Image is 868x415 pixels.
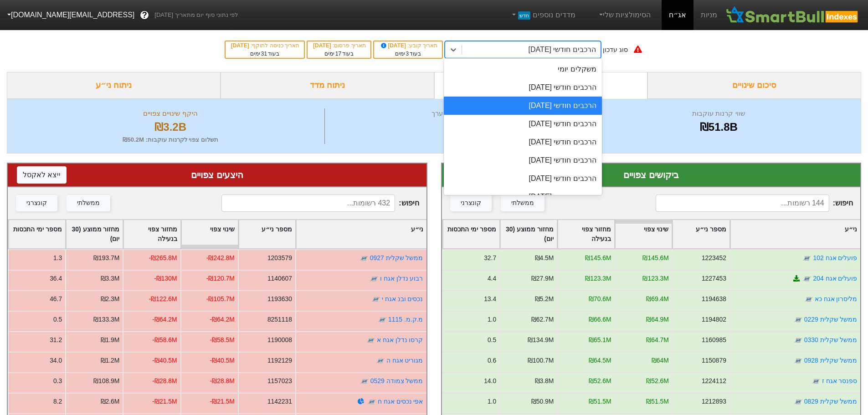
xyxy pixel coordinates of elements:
[19,108,322,119] div: היקף שינויים צפויים
[221,195,419,212] span: חיפוש :
[701,315,726,324] div: 1194802
[444,169,602,188] div: הרכבים חודשי [DATE]
[434,72,648,99] div: ביקושים והיצעים צפויים
[588,119,849,135] div: ₪51.8B
[461,198,481,208] div: קונצרני
[501,195,544,211] button: ממשלתי
[500,220,557,248] div: Toggle SortBy
[206,274,235,283] div: -₪120.7M
[239,220,295,248] div: Toggle SortBy
[701,294,726,304] div: 1194638
[360,377,369,386] img: tase link
[603,45,628,55] div: סוג עדכון
[701,274,726,283] div: 1227453
[149,294,177,304] div: -₪122.6M
[380,275,423,282] a: רבוע נדלן אגח ו
[444,78,602,97] div: הרכבים חודשי [DATE]
[804,295,813,304] img: tase link
[588,108,849,119] div: שווי קרנות עוקבות
[53,397,62,406] div: 8.2
[444,60,602,78] div: משקלים יומי
[802,274,812,283] img: tase link
[101,335,120,345] div: ₪1.9M
[588,294,611,304] div: ₪70.6M
[484,376,496,386] div: 14.0
[531,274,554,283] div: ₪27.9M
[585,253,611,263] div: ₪145.6M
[53,315,62,324] div: 0.5
[380,42,408,49] span: [DATE]
[804,316,857,323] a: ממשל שקלית 0229
[507,6,579,24] a: מדדים נוספיםחדש
[528,335,554,345] div: ₪134.9M
[7,72,221,99] div: ניתוח ני״ע
[588,315,611,324] div: ₪66.6M
[594,6,655,24] a: הסימולציות שלי
[152,315,177,324] div: -₪64.2M
[642,274,668,283] div: ₪123.3M
[646,397,669,406] div: ₪51.5M
[19,119,322,135] div: ₪3.2B
[484,253,496,263] div: 32.7
[673,220,729,248] div: Toggle SortBy
[267,315,292,324] div: 8251118
[152,376,177,386] div: -₪28.8M
[534,376,554,386] div: ₪3.8M
[93,253,119,263] div: ₪193.7M
[642,253,668,263] div: ₪145.6M
[221,72,434,99] div: ניתוח מדד
[487,397,496,406] div: 1.0
[379,50,437,58] div: בעוד ימים
[487,315,496,324] div: 1.0
[701,253,726,263] div: 1223452
[77,198,100,208] div: ממשלתי
[17,166,67,184] button: ייצא לאקסל
[267,335,292,345] div: 1190008
[802,254,812,263] img: tase link
[312,41,366,50] div: תאריך פרסום :
[646,335,669,345] div: ₪64.7M
[26,198,47,208] div: קונצרני
[813,254,857,261] a: פועלים אגח 102
[701,376,726,386] div: 1224112
[67,195,110,211] button: ממשלתי
[210,376,235,386] div: -₪28.8M
[206,294,235,304] div: -₪105.7M
[154,274,177,283] div: -₪130M
[518,11,530,20] span: חדש
[66,220,123,248] div: Toggle SortBy
[656,195,853,212] span: חיפוש :
[9,220,65,248] div: Toggle SortBy
[152,335,177,345] div: -₪58.6M
[367,397,376,406] img: tase link
[444,188,602,206] div: הרכבים חודשי [DATE]
[558,220,614,248] div: Toggle SortBy
[371,295,380,304] img: tase link
[388,316,423,323] a: מ.ק.מ. 1115
[487,356,496,365] div: 0.6
[793,336,802,345] img: tase link
[534,294,554,304] div: ₪5.2M
[230,50,299,58] div: בעוד ימים
[588,335,611,345] div: ₪65.1M
[615,220,672,248] div: Toggle SortBy
[811,377,820,386] img: tase link
[444,97,602,115] div: הרכבים חודשי [DATE]
[487,335,496,345] div: 0.5
[230,41,299,50] div: תאריך כניסה לתוקף :
[50,335,62,345] div: 31.2
[370,254,423,261] a: ממשל שקלית 0927
[366,336,375,345] img: tase link
[50,294,62,304] div: 46.7
[651,356,668,365] div: ₪64M
[804,357,857,364] a: ממשל שקלית 0928
[646,376,669,386] div: ₪52.6M
[261,51,267,57] span: 31
[376,356,385,365] img: tase link
[588,397,611,406] div: ₪51.5M
[588,356,611,365] div: ₪64.5M
[528,356,554,365] div: ₪100.7M
[16,195,57,211] button: קונצרני
[221,195,395,212] input: 432 רשומות...
[529,44,596,55] div: הרכבים חודשי [DATE]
